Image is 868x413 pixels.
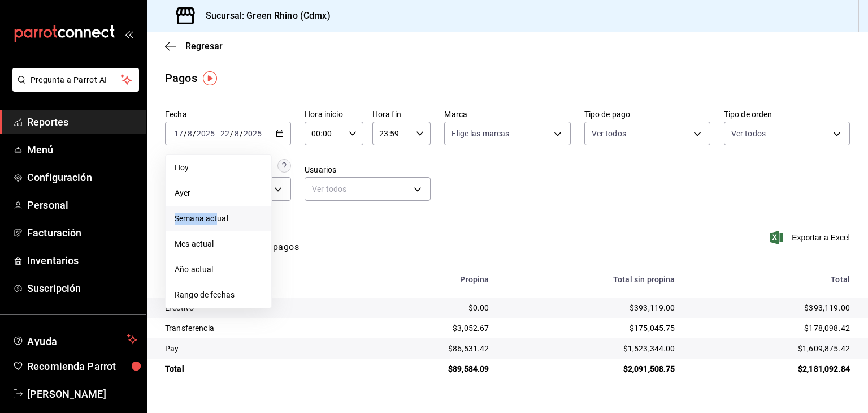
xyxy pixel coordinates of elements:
[175,187,262,199] span: Ayer
[173,129,184,138] input: --
[175,289,262,301] span: Rango de fechas
[584,110,710,118] label: Tipo de pago
[305,166,431,174] label: Usuarios
[165,70,197,87] div: Pagos
[27,281,137,296] span: Suscripción
[197,9,331,23] h3: Sucursal: Green Rhino (Cdmx)
[184,129,187,138] span: /
[507,322,675,334] div: $175,045.75
[370,275,489,284] div: Propina
[693,363,850,375] div: $2,181,092.84
[187,129,193,138] input: --
[243,129,262,138] input: ----
[220,129,230,138] input: --
[257,242,299,261] button: Ver pagos
[772,231,850,244] button: Exportar a Excel
[693,343,850,354] div: $1,609,875.42
[693,275,850,284] div: Total
[27,114,137,130] span: Reportes
[372,110,431,118] label: Hora fin
[196,129,215,138] input: ----
[27,333,123,346] span: Ayuda
[693,302,850,313] div: $393,119.00
[8,82,139,94] a: Pregunta a Parrot AI
[27,170,137,185] span: Configuración
[305,110,363,118] label: Hora inicio
[370,322,489,334] div: $3,052.67
[175,162,262,174] span: Hoy
[165,110,291,118] label: Fecha
[27,359,137,374] span: Recomienda Parrot
[27,197,137,213] span: Personal
[724,110,850,118] label: Tipo de orden
[240,129,243,138] span: /
[185,41,223,51] span: Regresar
[370,363,489,375] div: $89,584.09
[175,264,262,276] span: Año actual
[507,275,675,284] div: Total sin propina
[592,128,626,139] span: Ver todos
[693,322,850,334] div: $178,098.42
[175,238,262,250] span: Mes actual
[305,177,431,201] div: Ver todos
[124,29,133,38] button: open_drawer_menu
[31,74,121,86] span: Pregunta a Parrot AI
[193,129,196,138] span: /
[27,142,137,157] span: Menú
[27,253,137,268] span: Inventarios
[234,129,240,138] input: --
[507,302,675,313] div: $393,119.00
[507,363,675,375] div: $2,091,508.75
[731,128,766,139] span: Ver todos
[175,213,262,225] span: Semana actual
[12,68,139,92] button: Pregunta a Parrot AI
[507,343,675,354] div: $1,523,344.00
[203,71,217,85] img: Tooltip marker
[27,225,137,240] span: Facturación
[230,129,233,138] span: /
[444,110,570,118] label: Marca
[216,129,219,138] span: -
[27,386,137,402] span: [PERSON_NAME]
[370,302,489,313] div: $0.00
[165,41,223,51] button: Regresar
[165,363,352,375] div: Total
[165,343,352,354] div: Pay
[452,128,509,139] span: Elige las marcas
[370,343,489,354] div: $86,531.42
[165,322,352,334] div: Transferencia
